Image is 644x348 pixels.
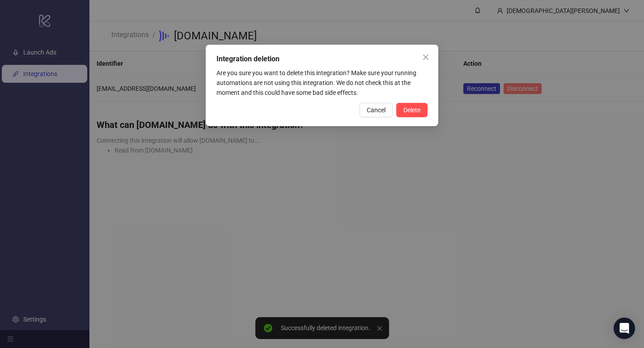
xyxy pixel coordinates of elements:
button: Delete [396,103,428,117]
span: Cancel [367,106,386,114]
span: close [422,54,429,61]
div: Integration deletion [216,54,428,64]
div: Are you sure you want to delete this integration? Make sure your running automations are not usin... [216,68,428,98]
div: Open Intercom Messenger [614,318,635,339]
button: Cancel [360,103,393,117]
span: Delete [403,106,420,114]
button: Close [419,50,433,64]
